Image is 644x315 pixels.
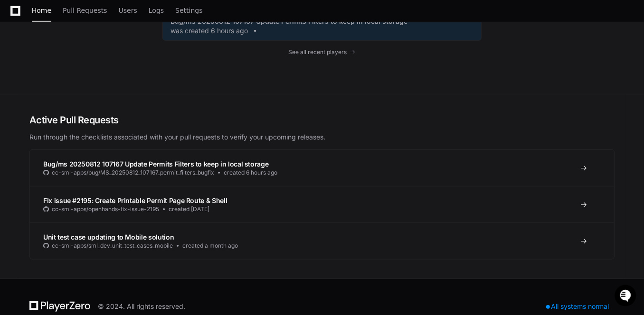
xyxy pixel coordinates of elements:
span: created 6 hours ago [224,169,277,176]
img: 1736555170064-99ba0984-63c1-480f-8ee9-699278ef63ed [9,71,27,88]
span: Pylon [95,100,115,107]
span: Logs [149,8,164,13]
span: Bug/ms 20250812 107167 Update Permits Filters to keep in local storage [43,160,269,168]
div: We're available if you need us! [32,80,120,88]
a: See all recent players [162,48,482,56]
span: Settings [175,8,202,13]
iframe: Open customer support [614,284,639,309]
a: Fix issue #2195: Create Printable Permit Page Route & Shellcc-sml-apps/openhands-fix-issue-2195cr... [30,186,614,222]
div: Welcome [9,38,173,53]
span: Pull Requests [63,8,107,13]
span: Home [32,8,51,13]
a: Powered byPylon [67,99,115,107]
div: All systems normal [540,300,615,313]
span: See all recent players [289,48,347,56]
span: cc-sml-apps/bug/MS_20250812_107167_permit_filters_bugfix [52,169,214,176]
span: Unit test case updating to Mobile solution [43,233,174,241]
div: Start new chat [32,71,156,80]
span: Users [119,8,137,13]
p: Run through the checklists associated with your pull requests to verify your upcoming releases. [29,132,615,142]
span: Fix issue #2195: Create Printable Permit Page Route & Shell [43,196,227,204]
a: Bug/ms 20250812 107167 Update Permits Filters to keep in local storagecc-sml-apps/bug/MS_20250812... [30,150,614,186]
button: Start new chat [161,74,173,85]
span: cc-sml-apps/openhands-fix-issue-2195 [52,205,159,213]
a: Bug/ms 20250812 107167 Update Permits Filters to keep in local storagewas created 6 hours ago [170,17,474,36]
img: PlayerZero [9,9,28,28]
a: Unit test case updating to Mobile solutioncc-sml-apps/sml_dev_unit_test_cases_mobilecreated a mon... [30,222,614,259]
h2: Active Pull Requests [29,113,615,127]
div: © 2024. All rights reserved. [98,302,185,311]
span: was created 6 hours ago [170,26,248,36]
span: created a month ago [182,242,238,250]
span: cc-sml-apps/sml_dev_unit_test_cases_mobile [52,242,173,250]
span: created [DATE] [169,205,209,213]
